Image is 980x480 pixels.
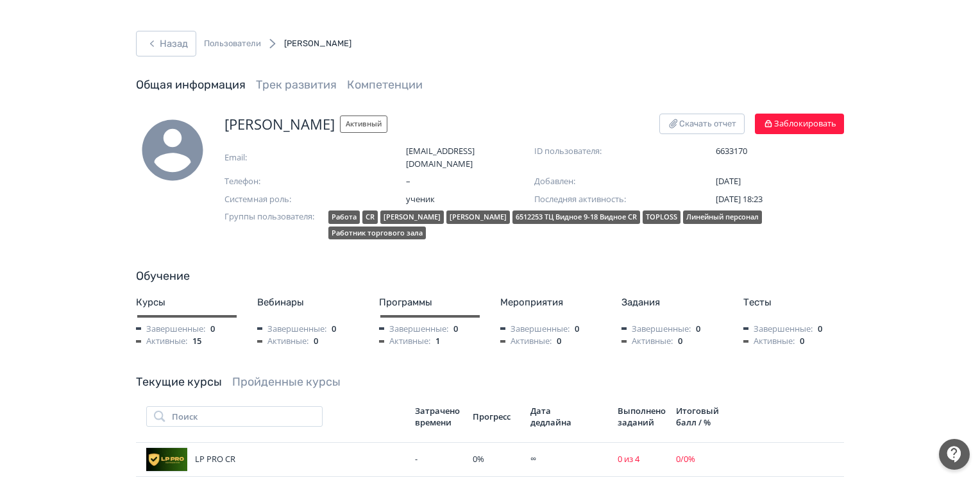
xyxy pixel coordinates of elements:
span: Системная роль: [224,193,353,206]
span: [EMAIL_ADDRESS][DOMAIN_NAME] [406,145,534,170]
div: Прогресс [473,411,520,422]
span: ID пользователя: [534,145,663,158]
div: - [415,453,462,466]
div: Тесты [743,295,844,310]
div: Задания [621,295,722,310]
div: [PERSON_NAME] [380,210,444,224]
span: 0 [678,335,682,348]
button: Назад [136,31,196,56]
div: Затрачено времени [415,405,462,428]
div: Работник торгового зала [328,227,426,240]
span: – [406,175,534,188]
span: Email: [224,151,353,164]
div: Курсы [136,295,237,310]
div: Линейный персонал [683,210,762,224]
span: Завершенные: [379,323,448,336]
span: 0 [696,323,700,336]
div: Мероприятия [500,295,601,310]
span: [PERSON_NAME] [224,114,335,135]
span: Телефон: [224,175,353,188]
span: Завершенные: [136,323,205,336]
a: Трек развития [256,78,337,92]
span: 0 [332,323,336,336]
span: Группы пользователя: [224,210,323,242]
span: 15 [192,335,201,348]
div: LP PRO CR [146,447,405,472]
span: 0 / 0 % [676,453,695,465]
span: Добавлен: [534,175,663,188]
span: 0 [575,323,579,336]
span: [PERSON_NAME] [284,39,351,48]
div: Работа [328,210,360,224]
span: Активные: [500,335,552,348]
span: 0 [557,335,561,348]
span: 0 [818,323,822,336]
span: 0 из 4 [618,453,639,465]
span: Завершенные: [500,323,570,336]
span: 6633170 [716,145,844,158]
span: 0 [314,335,318,348]
div: CR [362,210,378,224]
span: 0 [453,323,458,336]
span: Активный [340,116,387,133]
div: 6512253 ТЦ Видное 9-18 Видное CR [512,210,640,224]
a: Общая информация [136,78,246,92]
span: 0 [800,335,804,348]
span: Завершенные: [621,323,691,336]
span: [DATE] [716,175,741,187]
a: Пройденные курсы [232,375,341,389]
button: Скачать отчет [659,114,745,134]
span: Последняя активность: [534,193,663,206]
div: [PERSON_NAME] [446,210,510,224]
span: [DATE] 18:23 [716,193,763,205]
button: Заблокировать [755,114,844,134]
div: Программы [379,295,480,310]
div: TOPLOSS [643,210,680,224]
div: Дата дедлайна [530,405,575,428]
div: ∞ [530,453,607,466]
span: Активные: [743,335,795,348]
span: Активные: [379,335,430,348]
a: Пользователи [204,37,261,50]
span: Активные: [621,335,673,348]
span: ученик [406,193,534,206]
div: Итоговый балл / % [676,405,723,428]
span: Активные: [136,335,187,348]
span: 0 % [473,453,484,465]
a: Компетенции [347,78,423,92]
span: 1 [435,335,440,348]
span: Завершенные: [257,323,326,336]
span: Активные: [257,335,308,348]
div: Вебинары [257,295,358,310]
div: Выполнено заданий [618,405,666,428]
a: Текущие курсы [136,375,222,389]
span: Завершенные: [743,323,813,336]
div: Обучение [136,268,844,285]
span: 0 [210,323,215,336]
